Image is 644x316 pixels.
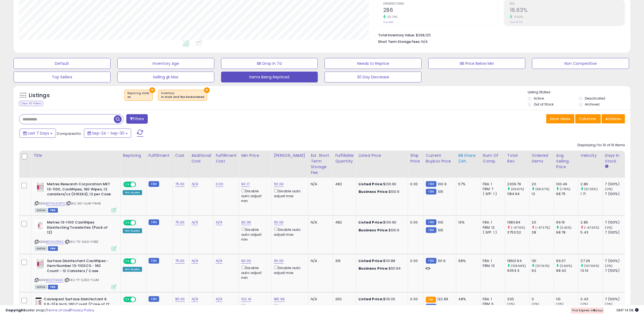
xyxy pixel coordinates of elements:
[191,258,198,264] a: N/A
[46,240,64,244] a: B019HZR1XC
[175,296,185,302] a: 85.00
[458,258,476,263] div: 98%
[581,230,603,235] div: 5.43
[124,259,131,263] span: ON
[127,91,150,99] span: Repricing state :
[410,258,419,263] div: 0.00
[507,191,529,196] div: 1184.94
[556,220,578,225] div: 99.19
[605,264,613,268] small: (0%)
[35,258,46,269] img: 416TjfRCSlL._SL40_.jpg
[581,268,603,273] div: 13.14
[511,264,526,268] small: (108.98%)
[46,308,70,313] a: Terms of Use
[35,182,46,193] img: 416TjfRCSlL._SL40_.jpg
[378,39,420,44] b: Short Term Storage Fees:
[241,226,267,242] div: Disable auto adjust min
[359,220,404,225] div: $100.90
[378,31,621,38] li: $298,125
[274,153,306,158] div: [PERSON_NAME]
[149,258,159,264] small: FBM
[556,191,578,196] div: 98.75
[127,95,150,99] div: on
[556,297,578,302] div: 110
[47,258,113,275] b: Surface Disinfectant CaviWipes - Item Number 13-1100CS - 160 Count - 12 Canisters / Case
[556,268,578,273] div: 98.42
[528,90,630,95] p: Listing States:
[47,182,113,198] b: Metrex Research Corporation MET 13-1100, CaviWipes, 160 Wipes, 12 canisters/cs (091263), 12 per Case
[438,258,445,263] span: 101.9
[483,258,501,263] div: FBA: 1
[507,153,527,164] div: Total Rev.
[274,258,284,264] a: 110.00
[426,297,436,303] small: FBA
[577,143,625,148] div: Displaying 1 to 10 of 10 items
[241,265,267,280] div: Disable auto adjust min
[241,220,251,225] a: 90.36
[124,221,131,225] span: ON
[511,225,525,230] small: (-47.15%)
[438,220,443,225] span: 100
[458,297,476,302] div: 48%
[161,95,204,99] div: in stock and fba backordered
[241,296,251,302] a: 102.41
[48,285,58,289] span: FBM
[35,220,116,250] div: ASIN:
[274,188,304,199] div: Disable auto adjust max
[311,182,329,187] div: N/A
[221,72,318,82] button: Items Being Repriced
[410,153,421,164] div: Ship Price
[14,72,111,82] button: Top Sellers
[426,219,436,225] small: FBM
[35,297,42,308] img: 41gj9U1x2BL._SL40_.jpg
[311,220,329,225] div: N/A
[421,39,428,44] span: N/A
[507,297,529,302] div: 330
[175,258,185,264] a: 75.00
[483,191,501,196] div: ( SFP: 1 )
[149,296,159,302] small: FBM
[584,187,598,191] small: (67.25%)
[204,87,210,93] button: ×
[560,187,571,191] small: (1.76%)
[221,58,318,69] button: BB Drop in 7d
[510,7,625,14] h2: 16.63%
[532,182,554,187] div: 20
[532,58,629,69] button: Non Competitive
[149,219,159,225] small: FBM
[507,230,529,235] div: 3753.52
[605,187,613,191] small: (0%)
[65,240,98,244] span: | SKU: 73-DJLG-V0BZ
[593,308,595,312] b: 5
[20,129,56,138] button: Last 7 Days
[426,258,436,264] small: FBM
[584,264,599,268] small: (107.69%)
[241,153,269,158] div: Min Price
[70,308,94,313] a: Privacy Policy
[35,258,116,289] div: ASIN:
[191,181,198,187] a: N/A
[161,91,204,99] span: Inventory :
[581,297,603,302] div: 0.43
[378,33,415,37] b: Total Inventory Value:
[410,182,419,187] div: 0.00
[532,297,554,302] div: 3
[483,297,501,302] div: FBA: 1
[274,220,284,225] a: 110.00
[507,258,529,263] div: 18921.94
[35,208,47,213] span: All listings currently available for purchase on Amazon
[135,221,144,225] span: OFF
[274,296,285,302] a: 185.99
[335,153,354,164] div: Fulfillable Quantity
[510,21,523,24] small: Prev: 15.17%
[48,246,58,251] span: FBM
[57,131,82,136] span: Compared to:
[92,130,124,136] span: Sep-24 - Sep-30
[410,220,419,225] div: 0.00
[35,220,46,231] img: 41nk3qDUAmL._SL40_.jpg
[117,72,214,82] button: Selling @ Max
[532,220,554,225] div: 20
[605,268,627,273] div: 7 (100%)
[46,201,65,206] a: B07NL9S8TQ
[126,114,147,124] button: Filters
